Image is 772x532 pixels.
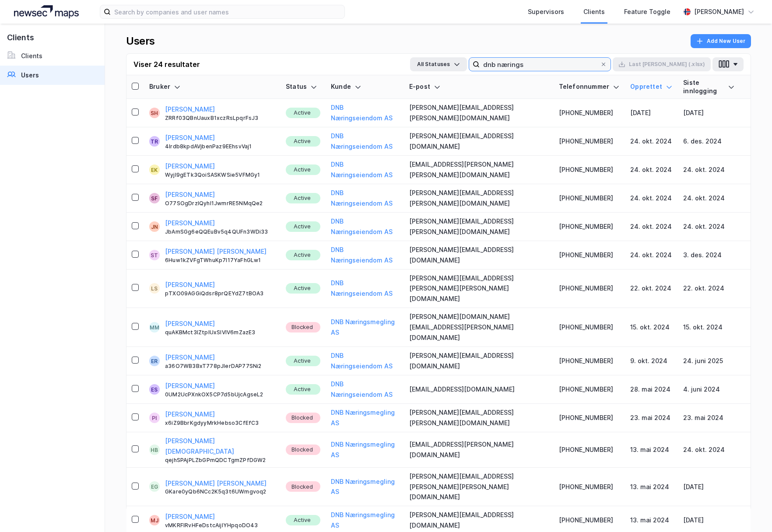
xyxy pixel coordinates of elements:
div: [PHONE_NUMBER] [559,384,620,395]
td: 24. okt. 2024 [678,156,740,184]
td: [EMAIL_ADDRESS][PERSON_NAME][PERSON_NAME][DOMAIN_NAME] [404,156,554,184]
button: DNB Næringsmegling AS [331,510,399,531]
div: Users [126,34,155,48]
td: [PERSON_NAME][DOMAIN_NAME][EMAIL_ADDRESS][PERSON_NAME][DOMAIN_NAME] [404,308,554,347]
button: DNB Næringseiendom AS [331,379,399,400]
td: 22. okt. 2024 [678,269,740,308]
td: [PERSON_NAME][EMAIL_ADDRESS][PERSON_NAME][PERSON_NAME][DOMAIN_NAME] [404,269,554,308]
td: 9. okt. 2024 [625,347,678,375]
td: [PERSON_NAME][EMAIL_ADDRESS][PERSON_NAME][DOMAIN_NAME] [404,99,554,127]
div: Kunde [331,83,399,91]
div: Siste innlogging [683,79,735,95]
div: Kontrollprogram for chat [728,490,772,532]
div: [PHONE_NUMBER] [559,250,620,260]
button: [PERSON_NAME] [165,352,215,363]
td: 24. okt. 2024 [625,184,678,213]
div: Bruker [149,83,275,91]
td: 13. mai 2024 [625,432,678,468]
td: [PERSON_NAME][EMAIL_ADDRESS][PERSON_NAME][DOMAIN_NAME] [404,184,554,213]
div: [PHONE_NUMBER] [559,221,620,232]
div: [PHONE_NUMBER] [559,444,620,455]
button: DNB Næringseiendom AS [331,159,399,180]
td: 13. mai 2024 [625,468,678,507]
button: DNB Næringseiendom AS [331,350,399,371]
td: 24. okt. 2024 [678,184,740,213]
button: Add New User [691,34,751,48]
div: [PHONE_NUMBER] [559,164,620,175]
td: [DATE] [625,99,678,127]
button: [PERSON_NAME] [165,189,215,200]
div: SF [151,193,158,203]
input: Search user by name, email or client [480,58,600,71]
div: LS [151,283,158,294]
button: [PERSON_NAME] [165,409,215,420]
td: 24. okt. 2024 [625,241,678,269]
div: [PHONE_NUMBER] [559,322,620,332]
button: [PERSON_NAME] [PERSON_NAME] [165,246,267,257]
td: 22. okt. 2024 [625,269,678,308]
td: [DATE] [678,99,740,127]
div: vMKRFlRvHFeDstcAijIYHpqoDO43 [165,522,275,529]
button: DNB Næringseiendom AS [331,188,399,209]
div: Feature Toggle [624,7,670,17]
div: JN [151,221,158,232]
div: O77SOgDrzIQyhl1JwmrRE5NMqQe2 [165,200,275,207]
div: JbAmSGg6eQQEuBv5q4QUFn3WDi33 [165,228,275,235]
div: Users [21,70,39,80]
img: logo.a4113a55bc3d86da70a041830d287a7e.svg [14,5,79,18]
div: ST [151,250,158,260]
div: ER [151,356,158,366]
td: 23. mai 2024 [678,404,740,432]
div: pTXO09AGGiQdsr8prQEYdZ7tBOA3 [165,290,275,297]
div: MJ [151,515,158,525]
div: [PHONE_NUMBER] [559,108,620,118]
button: [PERSON_NAME][DEMOGRAPHIC_DATA] [165,436,275,457]
div: 0UM2UcPXnkOX5CP7d5bUjcAgseL2 [165,391,275,398]
div: quAKBMct3IZtplUxSIVlV6mZazE3 [165,329,275,336]
div: Telefonnummer [559,83,620,91]
td: 24. okt. 2024 [678,432,740,468]
button: [PERSON_NAME] [165,218,215,228]
button: DNB Næringsmegling AS [331,476,399,497]
div: Clients [21,51,42,61]
button: [PERSON_NAME] [165,161,215,171]
div: E-post [409,83,548,91]
button: [PERSON_NAME] [165,280,215,290]
td: [PERSON_NAME][EMAIL_ADDRESS][PERSON_NAME][DOMAIN_NAME] [404,404,554,432]
button: [PERSON_NAME] [PERSON_NAME] [165,478,267,489]
div: Opprettet [630,83,673,91]
div: [PHONE_NUMBER] [559,515,620,525]
div: ZRRf03QBnUauxB1xczRsLpqrFsJ3 [165,115,275,122]
div: Supervisors [528,7,564,17]
input: Search by companies and user names [111,5,341,18]
td: [EMAIL_ADDRESS][DOMAIN_NAME] [404,375,554,404]
td: 15. okt. 2024 [625,308,678,347]
td: [PERSON_NAME][EMAIL_ADDRESS][DOMAIN_NAME] [404,241,554,269]
div: [PHONE_NUMBER] [559,482,620,492]
div: 4Irdb8kpdAVjbenPaz9EEhsvVaj1 [165,143,275,150]
td: [PERSON_NAME][EMAIL_ADDRESS][PERSON_NAME][PERSON_NAME][DOMAIN_NAME] [404,468,554,507]
button: [PERSON_NAME] [165,318,215,329]
div: qejhSPAjPLZbGPmQDCTgmZPfDGW2 [165,457,275,464]
button: DNB Næringsmegling AS [331,439,399,460]
td: 28. mai 2024 [625,375,678,404]
button: All Statuses [410,57,467,71]
button: DNB Næringseiendom AS [331,216,399,237]
td: [DATE] [678,468,740,507]
button: DNB Næringseiendom AS [331,278,399,299]
button: [PERSON_NAME] [165,511,215,522]
td: 23. mai 2024 [625,404,678,432]
div: Wyjl9gETk3QoiSASKWSie5VFMGy1 [165,171,275,178]
div: x6iZ9BbrKgdyyMrkHebso3CfEfC3 [165,420,275,427]
td: 24. okt. 2024 [625,127,678,156]
button: DNB Næringsmegling AS [331,407,399,428]
td: 3. des. 2024 [678,241,740,269]
button: [PERSON_NAME] [165,381,215,391]
td: [PERSON_NAME][EMAIL_ADDRESS][PERSON_NAME][DOMAIN_NAME] [404,213,554,241]
button: DNB Næringseiendom AS [331,131,399,152]
div: Status [286,83,320,91]
div: 6Huw1kZVFgTWhuKp7l17YaFhGLw1 [165,257,275,264]
button: DNB Næringseiendom AS [331,102,399,123]
div: Clients [583,7,605,17]
div: Viser 24 resultater [133,59,200,70]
